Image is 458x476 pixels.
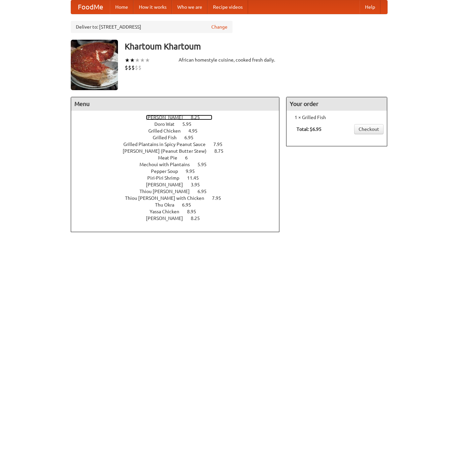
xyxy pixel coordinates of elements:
span: Piri-Piri Shrimp [147,175,186,181]
a: Thiou [PERSON_NAME] 6.95 [140,189,219,194]
li: $ [128,64,131,71]
a: Piri-Piri Shrimp 11.45 [147,175,211,181]
a: Grilled Fish 6.95 [153,135,206,140]
li: ★ [140,57,145,64]
a: Help [360,0,380,14]
a: Meat Pie 6 [158,155,200,160]
span: 6.95 [197,189,213,194]
a: Grilled Plantains in Spicy Peanut Sauce 7.95 [123,142,235,147]
span: Thiou [PERSON_NAME] [140,189,196,194]
span: 7.95 [212,195,228,201]
span: 6.95 [182,202,198,208]
li: $ [125,64,128,71]
span: 6 [185,155,194,160]
li: ★ [145,57,150,64]
span: 9.95 [186,169,202,174]
span: Thu Okra [155,202,181,208]
a: Recipe videos [208,0,248,14]
li: $ [138,64,142,71]
span: 5.95 [182,121,198,127]
li: $ [131,64,135,71]
span: [PERSON_NAME] (Peanut Butter Stew) [123,148,213,154]
h4: Your order [286,97,387,111]
span: 8.75 [214,148,230,154]
a: How it works [133,0,172,14]
span: 8.25 [191,115,207,120]
span: [PERSON_NAME] [146,182,190,187]
span: 7.95 [213,142,229,147]
div: African homestyle cuisine, cooked fresh daily. [179,57,280,63]
span: Yassa Chicken [150,209,186,214]
img: angular.jpg [71,40,118,90]
span: Meat Pie [158,155,184,160]
span: 8.25 [191,216,207,221]
a: Thu Okra 6.95 [155,202,204,208]
li: ★ [135,57,140,64]
a: [PERSON_NAME] 3.95 [146,182,212,187]
span: 5.95 [197,162,213,167]
li: $ [135,64,138,71]
a: Change [211,24,227,30]
a: [PERSON_NAME] (Peanut Butter Stew) 8.75 [123,148,236,154]
a: Doro Wat 5.95 [154,121,204,127]
a: Home [110,0,133,14]
a: [PERSON_NAME] 8.25 [146,115,212,120]
span: Grilled Fish [153,135,183,140]
li: 1 × Grilled Fish [290,114,384,121]
span: 11.45 [187,175,206,181]
a: Pepper Soup 9.95 [151,169,207,174]
span: 6.95 [184,135,200,140]
a: Thiou [PERSON_NAME] with Chicken 7.95 [125,195,234,201]
h4: Menu [71,97,279,111]
h3: Khartoum Khartoum [125,40,388,53]
span: Doro Wat [154,121,181,127]
span: Pepper Soup [151,169,185,174]
span: Thiou [PERSON_NAME] with Chicken [125,195,211,201]
a: Yassa Chicken 8.95 [150,209,209,214]
span: 8.95 [187,209,203,214]
a: FoodMe [71,0,110,14]
span: [PERSON_NAME] [146,216,190,221]
li: ★ [125,57,130,64]
a: Checkout [354,124,384,134]
span: Mechoui with Plantains [140,162,196,167]
a: [PERSON_NAME] 8.25 [146,216,212,221]
b: Total: $6.95 [297,126,322,132]
span: 3.95 [191,182,207,187]
div: Deliver to: [STREET_ADDRESS] [71,21,233,33]
a: Grilled Chicken 4.95 [148,128,210,134]
span: [PERSON_NAME] [146,115,190,120]
span: Grilled Chicken [148,128,187,134]
a: Who we are [172,0,208,14]
a: Mechoui with Plantains 5.95 [140,162,219,167]
span: 4.95 [188,128,204,134]
span: Grilled Plantains in Spicy Peanut Sauce [123,142,212,147]
li: ★ [130,57,135,64]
